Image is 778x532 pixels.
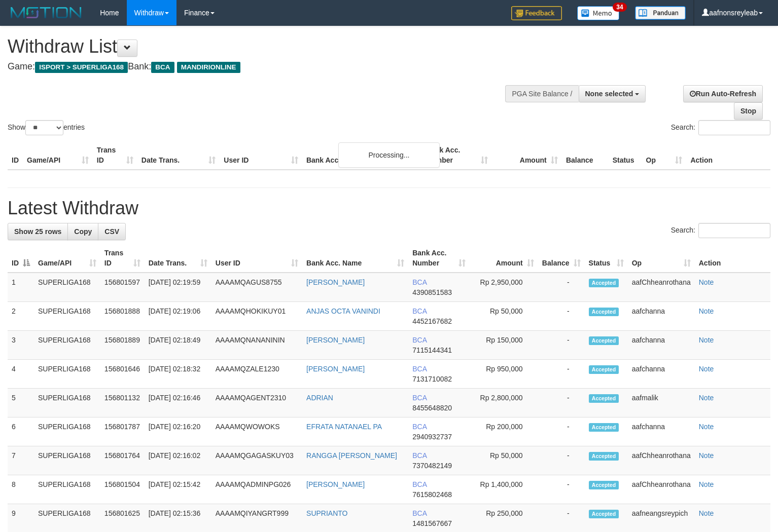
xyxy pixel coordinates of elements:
td: 8 [8,475,34,504]
th: Action [695,244,770,273]
td: - [538,446,585,475]
th: Status [609,141,642,170]
span: Accepted [589,308,619,316]
span: BCA [412,480,427,488]
td: [DATE] 02:18:49 [145,331,211,360]
td: Rp 1,400,000 [470,475,538,504]
select: Showentries [25,120,63,135]
span: BCA [412,423,427,431]
th: Amount: activate to sort column ascending [470,244,538,273]
a: [PERSON_NAME] [306,480,365,488]
span: Accepted [589,452,619,461]
input: Search: [698,120,770,135]
img: panduan.png [635,6,686,20]
td: SUPERLIGA168 [34,389,100,417]
td: AAAAMQHOKIKUY01 [211,302,302,331]
td: - [538,475,585,504]
a: Run Auto-Refresh [683,85,763,102]
td: SUPERLIGA168 [34,302,100,331]
a: Note [699,451,714,460]
th: ID [8,141,23,170]
td: Rp 200,000 [470,417,538,446]
span: Accepted [589,510,619,518]
th: Game/API: activate to sort column ascending [34,244,100,273]
td: 3 [8,331,34,360]
td: 156801597 [100,273,145,302]
td: - [538,302,585,331]
td: aafchanna [628,360,695,389]
span: Accepted [589,365,619,374]
span: Accepted [589,336,619,345]
td: SUPERLIGA168 [34,331,100,360]
th: Bank Acc. Number: activate to sort column ascending [408,244,470,273]
td: AAAAMQNANANININ [211,331,302,360]
td: [DATE] 02:16:46 [145,389,211,417]
a: Note [699,365,714,373]
span: BCA [412,451,427,460]
span: Accepted [589,481,619,489]
a: [PERSON_NAME] [306,365,365,373]
span: Copy 7131710082 to clipboard [412,375,452,383]
a: RANGGA [PERSON_NAME] [306,451,397,460]
td: AAAAMQWOWOKS [211,417,302,446]
td: Rp 150,000 [470,331,538,360]
span: Accepted [589,394,619,403]
span: Copy 8455648820 to clipboard [412,404,452,412]
button: None selected [579,85,646,102]
td: SUPERLIGA168 [34,273,100,302]
span: Accepted [589,279,619,287]
td: aafmalik [628,389,695,417]
a: Note [699,336,714,344]
span: Copy 4452167682 to clipboard [412,317,452,325]
a: Note [699,307,714,315]
td: [DATE] 02:19:06 [145,302,211,331]
th: Balance [562,141,609,170]
a: CSV [98,223,126,240]
td: Rp 50,000 [470,302,538,331]
td: - [538,389,585,417]
td: aafChheanrothana [628,446,695,475]
td: - [538,360,585,389]
span: CSV [104,227,119,236]
td: [DATE] 02:15:42 [145,475,211,504]
span: BCA [412,365,427,373]
span: Copy 7115144341 to clipboard [412,346,452,354]
span: BCA [151,62,174,73]
td: 6 [8,417,34,446]
td: Rp 950,000 [470,360,538,389]
td: aafchanna [628,302,695,331]
a: Note [699,423,714,431]
span: 34 [613,3,626,12]
th: ID: activate to sort column descending [8,244,34,273]
a: Note [699,278,714,286]
a: Show 25 rows [8,223,68,240]
span: Copy 7370482149 to clipboard [412,462,452,470]
td: - [538,273,585,302]
span: BCA [412,336,427,344]
a: Note [699,480,714,488]
a: SUPRIANTO [306,509,347,517]
div: Processing... [338,142,440,168]
a: Note [699,509,714,517]
img: Button%20Memo.svg [577,6,620,20]
th: Bank Acc. Name [302,141,422,170]
td: 4 [8,360,34,389]
span: Accepted [589,423,619,432]
img: MOTION_logo.png [8,5,85,20]
th: Date Trans. [137,141,220,170]
th: Amount [492,141,562,170]
td: 156801787 [100,417,145,446]
td: 156801132 [100,389,145,417]
th: User ID: activate to sort column ascending [211,244,302,273]
td: aafChheanrothana [628,273,695,302]
h1: Withdraw List [8,36,509,57]
th: Trans ID [93,141,137,170]
span: ISPORT > SUPERLIGA168 [35,62,128,73]
td: aafchanna [628,331,695,360]
span: Copy 4390851583 to clipboard [412,288,452,296]
th: Bank Acc. Number [422,141,492,170]
td: [DATE] 02:19:59 [145,273,211,302]
span: MANDIRIONLINE [177,62,240,73]
a: ANJAS OCTA VANINDI [306,307,380,315]
th: Op [642,141,687,170]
